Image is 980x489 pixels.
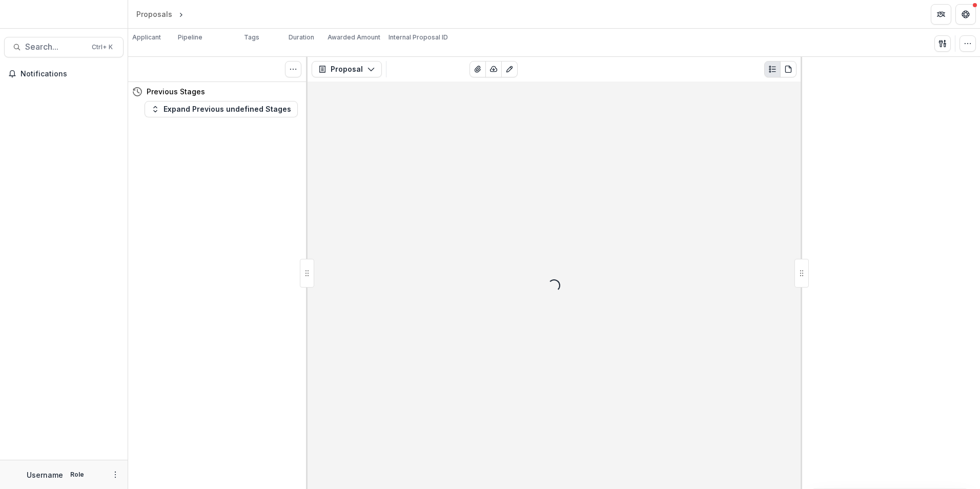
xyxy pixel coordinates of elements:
[147,86,205,97] h4: Previous Stages
[780,61,797,77] button: PDF view
[285,61,301,77] button: Toggle View Cancelled Tasks
[109,468,121,481] button: More
[132,33,161,42] p: Applicant
[312,61,382,77] button: Proposal
[328,33,380,42] p: Awarded Amount
[132,7,229,22] nav: breadcrumb
[931,4,951,25] button: Partners
[244,33,259,42] p: Tags
[27,470,63,480] p: Username
[289,33,314,42] p: Duration
[90,42,115,53] div: Ctrl + K
[469,61,486,77] button: View Attached Files
[136,9,172,19] div: Proposals
[67,470,87,479] p: Role
[178,33,202,42] p: Pipeline
[764,61,781,77] button: Plaintext view
[389,33,448,42] p: Internal Proposal ID
[4,66,124,82] button: Notifications
[145,101,298,117] button: Expand Previous undefined Stages
[955,4,976,25] button: Get Help
[25,42,86,52] span: Search...
[21,70,119,78] span: Notifications
[501,61,518,77] button: Edit as form
[132,7,176,22] a: Proposals
[4,37,124,57] button: Search...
